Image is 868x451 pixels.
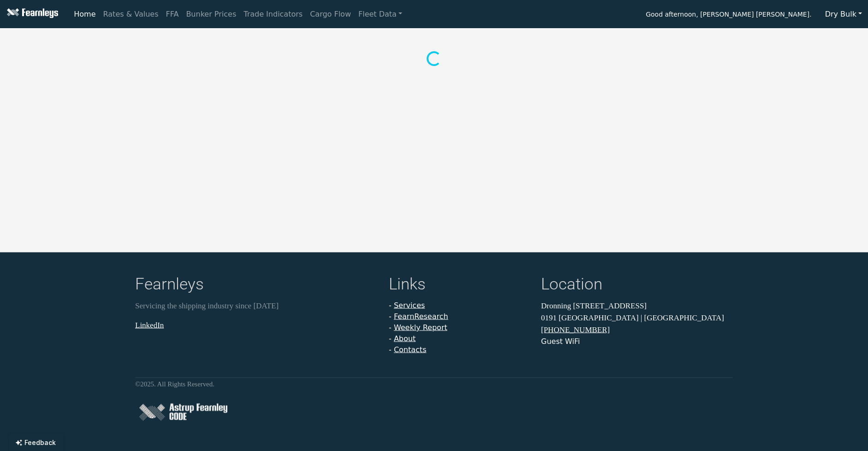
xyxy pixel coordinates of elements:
[389,311,530,322] li: -
[135,275,378,296] h4: Fearnleys
[135,320,164,329] a: LinkedIn
[541,312,733,324] p: 0191 [GEOGRAPHIC_DATA] | [GEOGRAPHIC_DATA]
[135,380,214,388] small: © 2025 . All Rights Reserved.
[135,300,378,312] p: Servicing the shipping industry since [DATE]
[389,344,530,355] li: -
[394,312,448,321] a: FearnResearch
[389,322,530,333] li: -
[394,334,416,343] a: About
[541,275,733,296] h4: Location
[162,5,183,24] a: FFA
[355,5,406,24] a: Fleet Data
[182,5,240,24] a: Bunker Prices
[389,300,530,311] li: -
[819,6,868,23] button: Dry Bulk
[389,275,530,296] h4: Links
[240,5,306,24] a: Trade Indicators
[541,325,610,334] a: [PHONE_NUMBER]
[394,301,425,310] a: Services
[5,8,58,20] img: Fearnleys Logo
[100,5,162,24] a: Rates & Values
[646,7,811,23] span: Good afternoon, [PERSON_NAME] [PERSON_NAME].
[70,5,99,24] a: Home
[394,345,427,354] a: Contacts
[541,336,580,347] button: Guest WiFi
[394,323,447,332] a: Weekly Report
[541,300,733,312] p: Dronning [STREET_ADDRESS]
[306,5,355,24] a: Cargo Flow
[389,333,530,344] li: -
